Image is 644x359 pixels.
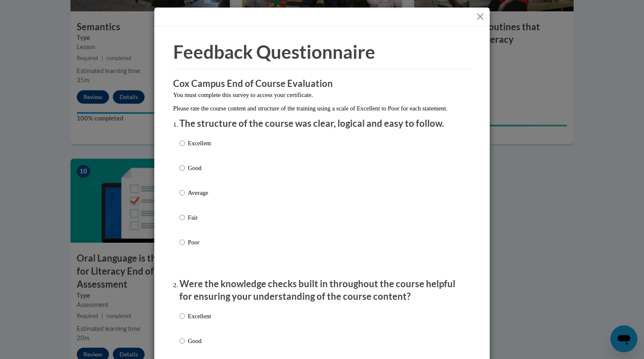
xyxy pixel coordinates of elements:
input: Poor [179,238,185,247]
p: Good [188,163,211,173]
p: Excellent [188,312,211,321]
p: You must complete this survey to access your certificate. [173,90,471,100]
p: Please rate the course content and structure of the training using a scale of Excellent to Poor f... [173,104,471,113]
input: Good [179,163,185,173]
input: Fair [179,213,185,222]
p: Good [188,336,211,346]
input: Good [179,336,185,346]
p: Poor [188,238,211,247]
input: Excellent [179,312,185,321]
h3: Cox Campus End of Course Evaluation [173,77,471,90]
p: The structure of the course was clear, logical and easy to follow. [179,117,465,130]
p: Excellent [188,139,211,148]
span: Feedback Questionnaire [173,41,375,63]
p: Fair [188,213,211,222]
input: Average [179,188,185,197]
p: Average [188,188,211,197]
input: Excellent [179,139,185,148]
p: Were the knowledge checks built in throughout the course helpful for ensuring your understanding ... [179,278,465,304]
button: Close [475,11,486,22]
